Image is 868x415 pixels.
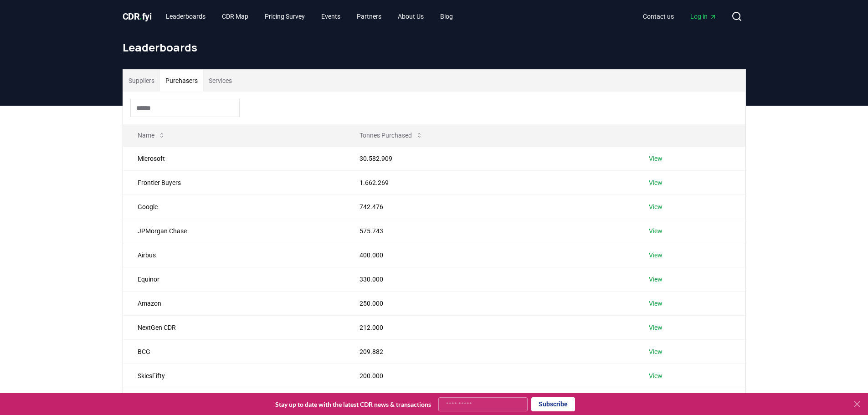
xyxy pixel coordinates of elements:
[649,275,663,284] a: View
[649,251,663,260] a: View
[649,226,663,236] a: View
[123,170,345,195] td: Frontier Buyers
[123,146,345,170] td: Microsoft
[649,154,663,163] a: View
[345,315,634,339] td: 212.000
[345,195,634,219] td: 742.476
[636,8,724,25] nav: Main
[123,40,746,55] h1: Leaderboards
[390,8,431,25] a: About Us
[649,202,663,211] a: View
[345,219,634,243] td: 575.743
[123,291,345,315] td: Amazon
[160,70,203,92] button: Purchasers
[159,8,460,25] nav: Main
[690,12,717,21] span: Log in
[123,339,345,364] td: BCG
[159,8,213,25] a: Leaderboards
[123,11,152,22] span: CDR fyi
[352,126,430,144] button: Tonnes Purchased
[433,8,460,25] a: Blog
[123,315,345,339] td: NextGen CDR
[345,170,634,195] td: 1.662.269
[345,291,634,315] td: 250.000
[123,10,152,23] a: CDR.fyi
[257,8,312,25] a: Pricing Survey
[314,8,348,25] a: Events
[636,8,681,25] a: Contact us
[649,323,663,332] a: View
[130,126,173,144] button: Name
[683,8,724,25] a: Log in
[649,371,663,380] a: View
[349,8,389,25] a: Partners
[123,267,345,291] td: Equinor
[345,267,634,291] td: 330.000
[123,364,345,388] td: SkiesFifty
[123,243,345,267] td: Airbus
[345,243,634,267] td: 400.000
[139,11,142,22] span: .
[123,195,345,219] td: Google
[345,339,634,364] td: 209.882
[123,70,160,92] button: Suppliers
[123,219,345,243] td: JPMorgan Chase
[345,146,634,170] td: 30.582.909
[203,70,237,92] button: Services
[345,364,634,388] td: 200.000
[215,8,256,25] a: CDR Map
[649,178,663,187] a: View
[649,347,663,356] a: View
[649,299,663,308] a: View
